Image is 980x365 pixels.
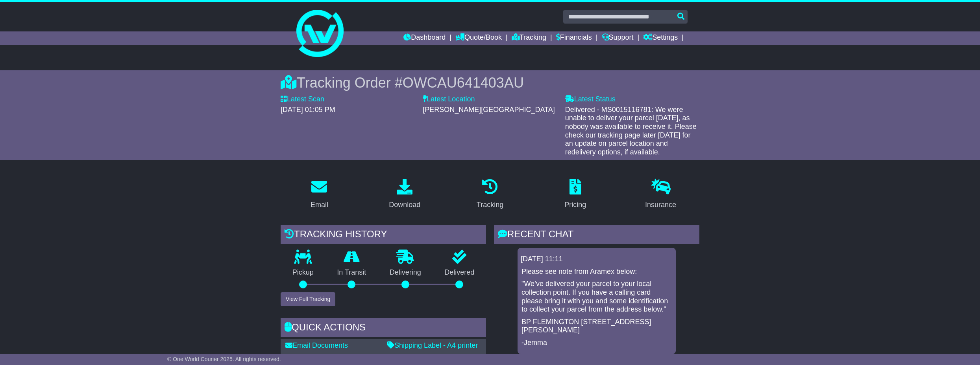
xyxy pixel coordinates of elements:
a: Email [305,176,333,213]
a: Download [384,176,425,213]
p: "We’ve delivered your parcel to your local collection point. If you have a calling card please br... [521,280,672,314]
div: Pricing [564,200,586,210]
label: Latest Status [565,95,616,104]
span: OWCAU641403AU [403,75,524,91]
a: Insurance [640,176,681,213]
p: Please see note from Aramex below: [521,268,672,276]
div: Email [311,200,328,210]
div: Tracking Order # [281,74,699,91]
a: Email Documents [285,341,348,349]
a: Dashboard [403,31,446,45]
a: Support [602,31,634,45]
label: Latest Scan [281,95,324,104]
a: Pricing [559,176,591,213]
a: Financials [556,31,592,45]
div: [DATE] 11:11 [521,255,673,264]
span: © One World Courier 2025. All rights reserved. [167,356,281,362]
p: In Transit [325,268,378,277]
a: Settings [643,31,678,45]
div: Insurance [645,200,676,210]
p: Pickup [281,268,325,277]
div: RECENT CHAT [494,225,699,246]
a: Shipping Label - A4 printer [387,341,478,349]
div: Download [389,200,420,210]
button: View Full Tracking [281,292,335,306]
a: Quote/Book [455,31,502,45]
p: Delivered [433,268,486,277]
p: BP FLEMINGTON [STREET_ADDRESS][PERSON_NAME] [521,318,672,335]
span: [DATE] 01:05 PM [281,106,335,114]
div: Quick Actions [281,318,486,339]
a: Tracking [512,31,546,45]
div: Tracking [477,200,503,210]
div: Tracking history [281,225,486,246]
a: Tracking [472,176,508,213]
label: Latest Location [423,95,475,104]
p: Delivering [378,268,433,277]
span: [PERSON_NAME][GEOGRAPHIC_DATA] [423,106,555,114]
p: -Jemma [521,339,672,347]
span: Delivered - MS0015116781: We were unable to deliver your parcel [DATE], as nobody was available t... [565,106,697,156]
